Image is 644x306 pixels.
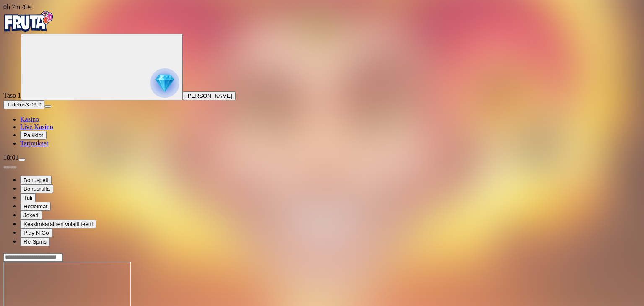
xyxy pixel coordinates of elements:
span: Hedelmät [23,203,47,210]
button: reward progress [21,34,183,100]
button: Hedelmät [20,202,51,211]
span: Play N Go [23,230,49,236]
a: Kasino [20,116,39,123]
span: [PERSON_NAME] [186,93,232,99]
span: user session time [3,3,31,10]
button: Talletusplus icon3.09 € [3,100,44,109]
span: Bonuspeli [23,177,48,183]
span: Taso 1 [3,92,21,99]
span: Bonusrulla [23,186,50,192]
span: Palkkiot [23,132,43,138]
button: Jokeri [20,211,42,220]
span: Re-Spins [23,239,47,245]
span: Tuli [23,194,32,201]
button: Re-Spins [20,237,50,246]
button: Bonuspeli [20,176,52,184]
button: Play N Go [20,228,52,237]
a: Fruta [3,26,54,33]
img: Fruta [3,11,54,32]
nav: Primary [3,11,641,147]
img: reward progress [150,68,179,98]
input: Search [3,253,63,262]
button: Palkkiot [20,131,47,140]
span: 18:01 [3,154,18,161]
a: Tarjoukset [20,140,48,147]
button: Tuli [20,193,36,202]
button: [PERSON_NAME] [183,91,236,100]
span: 3.09 € [26,101,41,108]
button: next slide [10,166,17,169]
button: prev slide [3,166,10,169]
button: menu [44,105,51,108]
span: Talletus [7,101,26,108]
nav: Main menu [3,116,641,147]
button: menu [18,158,25,161]
span: Keskimääräinen volatiliteetti [23,221,93,227]
button: Bonusrulla [20,184,53,193]
button: Keskimääräinen volatiliteetti [20,220,96,228]
span: Jokeri [23,212,39,218]
a: Live Kasino [20,123,53,130]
